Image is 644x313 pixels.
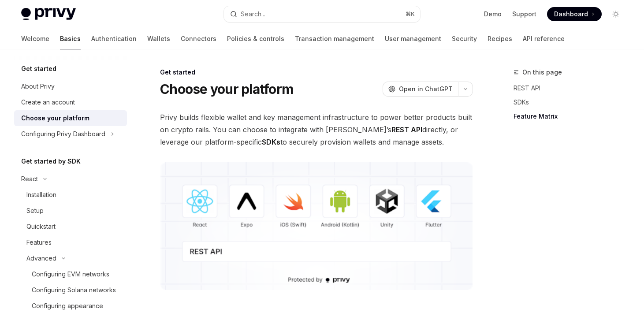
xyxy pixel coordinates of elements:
button: Toggle dark mode [609,7,623,21]
span: On this page [522,67,562,78]
span: Dashboard [554,10,588,19]
a: Setup [14,203,127,219]
div: Features [26,237,52,248]
div: Quickstart [26,221,56,232]
div: About Privy [21,81,55,92]
div: Search... [241,9,265,19]
h5: Get started by SDK [21,156,81,167]
div: Choose your platform [21,113,89,123]
a: Demo [484,10,502,19]
h5: Get started [21,63,56,74]
a: Dashboard [547,7,602,21]
a: Welcome [21,28,49,49]
div: Configuring EVM networks [32,269,109,279]
button: Open in ChatGPT [383,82,458,97]
button: Toggle Configuring Privy Dashboard section [14,126,127,142]
h1: Choose your platform [160,81,293,97]
button: Open search [224,6,420,22]
span: Privy builds flexible wallet and key management infrastructure to power better products built on ... [160,111,473,148]
img: images/Platform2.png [160,162,473,290]
a: REST API [514,81,630,95]
a: Create an account [14,94,127,110]
button: Toggle React section [14,171,127,187]
a: Basics [60,28,81,49]
img: light logo [21,8,76,20]
a: API reference [523,28,565,49]
a: Security [452,28,477,49]
a: Support [512,10,536,19]
a: User management [385,28,441,49]
div: Configuring Privy Dashboard [21,129,105,139]
a: Quickstart [14,219,127,235]
a: Connectors [181,28,216,49]
a: Configuring EVM networks [14,266,127,282]
a: SDKs [514,95,630,109]
button: Toggle Advanced section [14,250,127,266]
div: Advanced [26,253,56,264]
div: Create an account [21,97,75,108]
a: Authentication [91,28,137,49]
span: ⌘ K [406,11,415,18]
strong: SDKs [262,138,280,146]
a: About Privy [14,78,127,94]
a: Wallets [147,28,170,49]
a: Configuring Solana networks [14,282,127,298]
div: Configuring Solana networks [32,285,116,295]
div: Setup [26,205,44,216]
a: Recipes [488,28,512,49]
strong: REST API [391,125,422,134]
a: Feature Matrix [514,109,630,123]
a: Installation [14,187,127,203]
a: Choose your platform [14,110,127,126]
a: Features [14,235,127,250]
span: Open in ChatGPT [399,85,453,93]
div: React [21,174,38,184]
div: Get started [160,68,473,77]
a: Transaction management [295,28,374,49]
a: Policies & controls [227,28,284,49]
div: Installation [26,190,56,200]
div: Configuring appearance [32,301,103,311]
